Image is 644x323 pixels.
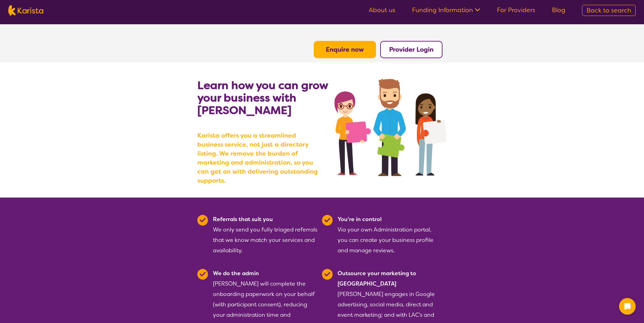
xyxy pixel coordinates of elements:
[314,41,376,58] button: Enquire now
[412,6,480,14] a: Funding Information
[197,215,208,226] img: Tick
[334,79,447,176] img: grow your business with Karista
[326,45,364,54] a: Enquire now
[338,214,442,256] div: Via your own Administration portal, you can create your business profile and manage reviews.
[197,78,328,117] b: Learn how you can grow your business with [PERSON_NAME]
[338,216,382,223] b: You're in control
[213,214,318,256] div: We only send you fully triaged referrals that we know match your services and availability.
[197,269,208,280] img: Tick
[369,6,395,14] a: About us
[497,6,535,14] a: For Providers
[587,6,631,15] span: Back to search
[322,269,333,280] img: Tick
[213,270,259,277] b: We do the admin
[213,216,273,223] b: Referrals that suit you
[197,131,322,185] b: Karista offers you a streamlined business service, not just a directory listing. We remove the bu...
[582,5,636,16] a: Back to search
[8,5,43,16] img: Karista logo
[552,6,565,14] a: Blog
[322,215,333,226] img: Tick
[338,270,416,287] b: Outsource your marketing to [GEOGRAPHIC_DATA]
[380,41,442,58] button: Provider Login
[389,45,433,54] a: Provider Login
